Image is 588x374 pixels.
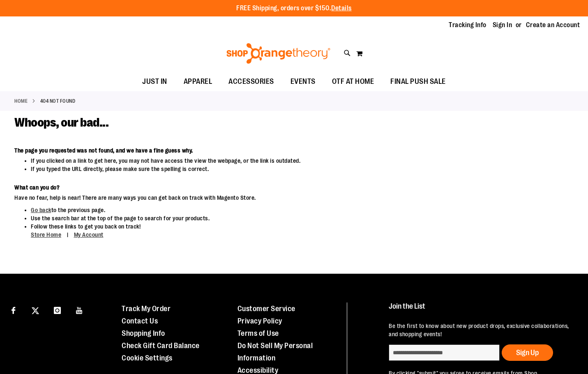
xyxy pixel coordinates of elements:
span: FINAL PUSH SALE [390,72,446,91]
a: Go back [31,207,51,213]
a: My Account [74,231,104,238]
a: APPAREL [175,72,221,91]
h4: Join the List [389,302,572,318]
button: Sign Up [502,344,553,361]
span: Whoops, our bad... [14,115,108,129]
dt: The page you requested was not found, and we have a fine guess why. [14,146,457,155]
a: Create an Account [526,21,580,30]
img: Shop Orangetheory [225,43,332,64]
a: Customer Service [238,305,295,313]
a: Privacy Policy [238,317,282,325]
a: Shopping Info [122,329,165,337]
span: APPAREL [184,72,212,91]
a: Home [14,97,28,105]
a: Sign In [493,21,512,30]
a: Track My Order [122,305,171,313]
strong: 404 Not Found [40,97,76,105]
a: Tracking Info [449,21,487,30]
dt: What can you do? [14,183,457,192]
a: OTF AT HOME [324,72,383,91]
li: Use the search bar at the top of the page to search for your products. [31,214,457,222]
img: Twitter [32,307,39,314]
a: Check Gift Card Balance [122,342,200,350]
a: Visit our X page [28,302,43,317]
span: Sign Up [516,349,539,357]
span: EVENTS [291,72,316,91]
p: FREE Shipping, orders over $150. [236,4,352,13]
a: ACCESSORIES [220,72,282,91]
a: Cookie Settings [122,354,173,362]
a: Visit our Instagram page [50,302,65,317]
span: | [63,228,73,242]
span: ACCESSORIES [228,72,274,91]
a: Details [331,5,352,12]
li: If you typed the URL directly, please make sure the spelling is correct. [31,165,457,173]
span: OTF AT HOME [332,72,374,91]
li: If you clicked on a link to get here, you may not have access the view the webpage, or the link i... [31,157,457,165]
li: to the previous page. [31,206,457,214]
p: Be the first to know about new product drops, exclusive collaborations, and shopping events! [389,322,572,338]
a: Terms of Use [238,329,279,337]
a: Contact Us [122,317,158,325]
a: FINAL PUSH SALE [382,72,454,91]
dd: Have no fear, help is near! There are many ways you can get back on track with Magento Store. [14,194,457,202]
input: enter email [389,344,500,361]
a: Store Home [31,231,61,238]
a: Visit our Youtube page [72,302,87,317]
li: Follow these links to get you back on track! [31,222,457,239]
a: Do Not Sell My Personal Information [238,342,313,362]
a: JUST IN [134,72,175,91]
a: EVENTS [282,72,324,91]
span: JUST IN [142,72,167,91]
a: Visit our Facebook page [6,302,21,317]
